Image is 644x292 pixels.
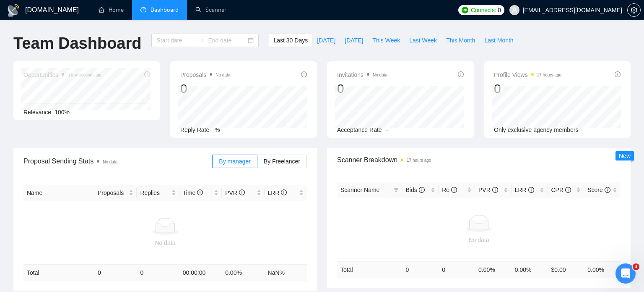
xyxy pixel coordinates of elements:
span: CPR [551,187,571,193]
p: Back [DATE] [71,11,104,19]
a: setting [627,7,641,13]
div: Thank you for submitting your request. Our team will be in touch with you shortly. Please specify... [13,108,131,140]
div: AI Assistant from GigRadar 📡 says… [7,177,161,239]
td: 0 [439,261,475,278]
textarea: Message… [7,203,161,218]
span: info-circle [419,187,425,193]
span: Connects: [471,5,496,15]
td: 0.00 % [512,261,548,278]
td: 0.00 % [475,261,512,278]
div: No data [340,235,617,245]
span: Scanner Name [340,187,379,193]
span: Proposal Sending Stats [23,156,212,166]
button: setting [627,3,641,17]
button: This Month [441,34,480,47]
td: 0.00 % [222,265,264,281]
span: Score [587,187,610,193]
button: Upload attachment [40,221,47,228]
img: Profile image for Viktor [24,5,37,18]
td: 0 [137,265,179,281]
button: Last 30 Days [269,34,312,47]
td: 00:00:00 [179,265,222,281]
span: info-circle [605,187,610,193]
span: PVR [225,189,245,196]
span: to [198,37,205,44]
b: [EMAIL_ADDRESS][DOMAIN_NAME] [13,199,79,214]
div: 🇺🇸 US-based business manager [55,152,161,171]
span: info-circle [615,71,621,77]
span: No data [373,73,387,77]
td: NaN % [265,265,307,281]
span: Profile Views [494,70,561,80]
span: -% [213,126,220,133]
span: LRR [268,189,287,196]
span: Invitations [337,70,387,80]
div: We'll be back online [DATE]You'll get replies here and to[EMAIL_ADDRESS][DOMAIN_NAME]. [7,177,138,220]
strong: Submitted [68,86,100,92]
time: 17 hours ago [537,73,561,77]
span: Bids [405,187,424,193]
button: [DATE] [340,34,368,47]
img: logo [7,4,20,17]
img: Profile image for Mariia [36,5,49,18]
button: Last Month [480,34,518,47]
span: LRR [515,187,534,193]
a: searchScanner [195,6,226,13]
td: 0 [402,261,439,278]
button: Emoji picker [13,221,20,228]
span: Last 30 Days [273,36,308,45]
time: 17 hours ago [407,158,431,163]
span: Last Week [409,36,437,45]
span: By Freelancer [264,158,300,165]
button: go back [5,3,21,19]
button: Gif picker [26,221,33,228]
span: Reply Rate [180,126,209,133]
span: 100% [55,109,70,116]
span: Time [183,189,203,196]
td: Total [23,265,94,281]
button: Last Week [405,34,441,47]
span: swap-right [198,37,205,44]
span: This Week [372,36,400,45]
span: -- [385,126,389,133]
span: Acceptance Rate [337,126,382,133]
img: Profile image for Nazar [47,5,61,18]
button: Home [131,3,147,19]
th: Proposals [94,185,137,201]
div: twassmann@mac.com says… [7,40,161,73]
span: 0 [498,5,501,15]
div: Close [147,3,162,18]
td: Total [337,261,402,278]
span: Replies [140,188,169,197]
span: Scanner Breakdown [337,155,621,165]
span: info-circle [239,189,245,195]
h1: Team Dashboard [13,34,141,53]
span: info-circle [281,189,287,195]
button: Send a message… [144,218,157,231]
div: AI Assistant from GigRadar 📡 says… [7,103,161,152]
span: [DATE] [317,36,335,45]
span: Relevance [23,109,51,116]
span: info-circle [451,187,457,193]
a: Request related to a Business Manager [11,29,157,46]
h1: [DOMAIN_NAME] [64,4,119,11]
div: 0 [180,81,230,97]
button: This Week [368,34,405,47]
div: 0 [337,81,387,97]
span: Proposals [98,188,127,197]
div: No data [27,238,304,247]
span: filter [394,187,399,192]
span: Ticket has been created • 1m ago [44,77,134,84]
span: New [619,153,631,159]
input: Start date [156,36,195,45]
span: info-circle [458,71,464,77]
th: Replies [137,185,179,201]
div: Thank you for submitting your request. Our team will be in touch with you shortly. Please specify... [7,103,138,145]
span: Re [442,187,457,193]
img: upwork-logo.png [462,7,468,13]
div: We'll be back online [DATE] You'll get replies here and to . [13,182,131,215]
span: info-circle [197,189,203,195]
td: $ 0.00 [548,261,584,278]
span: Only exclusive agency members [494,126,579,133]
